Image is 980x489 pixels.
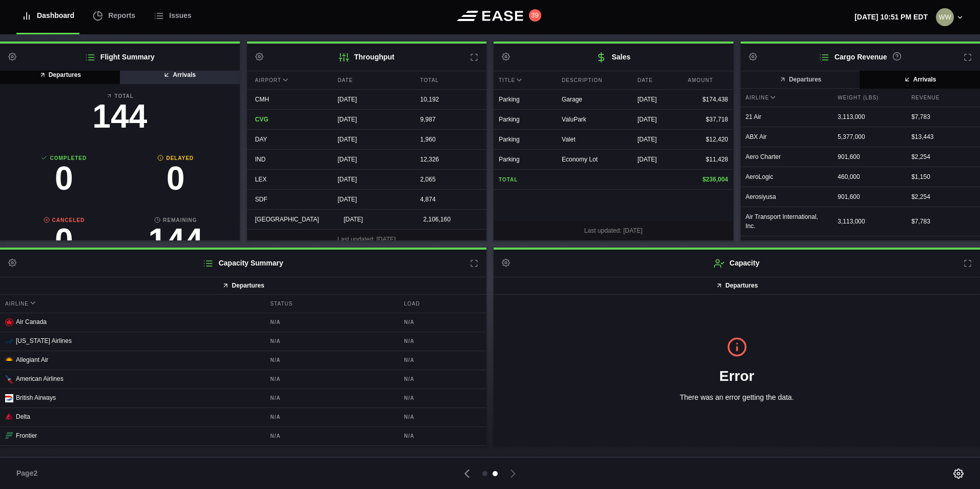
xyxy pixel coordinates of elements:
b: Total [499,176,552,184]
a: Total144 [8,92,232,138]
h3: 0 [8,224,120,257]
div: 1,960 [412,130,486,149]
div: $ 2,254 [911,152,975,161]
div: $ 13,443 [911,132,975,141]
div: 2,065 [412,170,486,189]
b: N/A [270,394,391,402]
div: [GEOGRAPHIC_DATA] [247,210,328,229]
div: Amount [683,71,733,89]
div: CMH [247,90,321,109]
div: Last updated: [DATE] [494,221,733,240]
span: Delta [16,413,30,420]
div: Valet [562,135,627,144]
div: 3,113,000 [832,212,906,231]
button: 39 [529,9,541,22]
b: N/A [404,432,481,440]
div: 9,987 [412,110,486,129]
div: 21 Air [741,107,833,127]
div: ABX Air [741,127,833,147]
div: Parking [499,155,552,164]
b: N/A [270,375,391,383]
div: $174,438 [688,95,728,104]
b: N/A [404,375,481,383]
div: $ 7,783 [911,112,975,121]
div: $12,420 [688,135,728,144]
h2: Throughput [247,44,487,71]
button: Arrivals [119,66,240,84]
div: 5,377,000 [832,127,906,147]
div: AeroLogic [741,167,833,187]
h3: 0 [8,162,120,195]
div: Weight (lbs) [832,89,906,107]
div: Description [557,71,632,89]
b: Delayed [120,154,232,162]
span: CVG [255,116,269,123]
span: Air Canada [16,318,47,325]
div: Date [632,71,683,89]
span: Frontier [16,432,37,439]
b: N/A [404,413,481,421]
h2: Capacity [494,250,980,277]
div: Status [265,295,396,313]
a: Remaining144 [120,216,232,262]
b: Canceled [8,216,120,224]
div: [DATE] [638,155,678,164]
span: Allegiant Air [16,356,48,363]
div: 901,600 [832,147,906,167]
div: Revenue [906,89,980,107]
div: 901,600 [832,187,906,207]
a: Canceled0 [8,216,120,262]
div: $ 7,783 [911,217,975,226]
b: N/A [404,356,481,364]
b: Total [8,92,232,100]
div: Total [412,71,486,89]
span: American Airlines [16,375,64,382]
h3: 144 [8,100,232,133]
div: Airport [247,71,321,89]
div: $11,428 [688,155,728,164]
h1: Error [510,365,964,387]
b: Remaining [120,216,232,224]
div: [DATE] [638,95,678,104]
div: Air X Charter [741,236,833,256]
div: IND [247,150,321,169]
div: Aero Charter [741,147,833,167]
h3: 0 [120,162,232,195]
div: DAY [247,130,321,149]
span: British Airways [16,394,56,401]
div: Aerosiyusa [741,187,833,207]
div: [DATE] [638,135,678,144]
div: Parking [499,115,552,124]
div: $236,004 [688,175,728,184]
div: [DATE] [330,170,404,189]
b: N/A [270,318,391,326]
div: $ 2,254 [911,192,975,201]
div: [DATE] [638,115,678,124]
div: Parking [499,135,552,144]
p: There was an error getting the data. [510,392,964,403]
div: $ 1,150 [911,172,975,181]
b: N/A [404,318,481,326]
span: [US_STATE] Airlines [16,337,72,344]
div: SDF [247,190,321,209]
div: Date [330,71,404,89]
div: [DATE] [330,130,404,149]
div: ValuPark [562,115,627,124]
b: N/A [404,394,481,402]
div: Title [494,71,557,89]
div: 10,192 [412,90,486,109]
div: 12,326 [412,150,486,169]
div: LEX [247,170,321,189]
img: 44fab04170f095a2010eee22ca678195 [936,8,954,26]
div: Parking [499,95,552,104]
b: N/A [270,356,391,364]
div: Airline [741,89,833,107]
b: N/A [270,337,391,345]
button: Departures [494,277,980,295]
div: [DATE] [330,190,404,209]
div: Air Transport International, Inc. [741,207,833,236]
b: N/A [404,337,481,345]
div: [DATE] [330,150,404,169]
b: N/A [270,432,391,440]
h3: 144 [120,224,232,257]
